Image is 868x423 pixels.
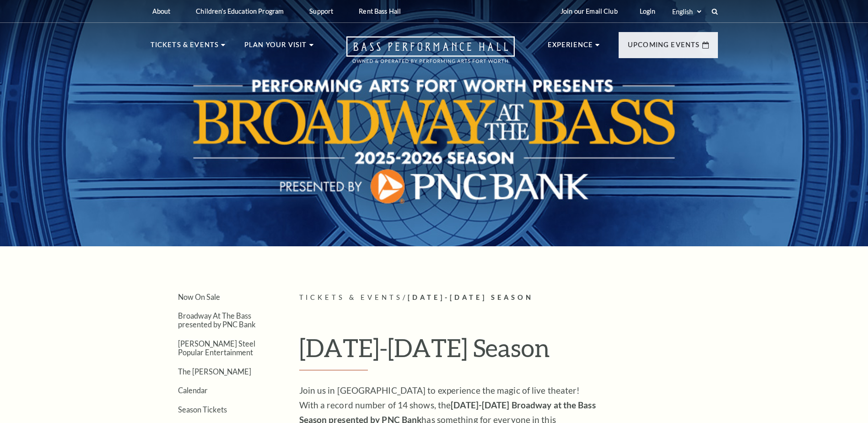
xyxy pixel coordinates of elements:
p: Support [309,7,333,15]
p: Children's Education Program [196,7,284,15]
select: Select: [670,7,703,16]
p: Experience [548,39,593,56]
p: Upcoming Events [628,39,700,56]
a: The [PERSON_NAME] [178,367,251,376]
span: [DATE]-[DATE] Season [408,293,534,301]
span: Tickets & Events [299,293,403,301]
h1: [DATE]-[DATE] Season [299,333,718,370]
p: Plan Your Visit [244,39,307,56]
p: / [299,292,718,304]
a: Calendar [178,386,208,395]
p: Rent Bass Hall [359,7,401,15]
a: Broadway At The Bass presented by PNC Bank [178,311,256,329]
a: Now On Sale [178,293,220,301]
p: About [152,7,171,15]
a: Season Tickets [178,405,227,414]
a: [PERSON_NAME] Steel Popular Entertainment [178,339,255,357]
p: Tickets & Events [151,39,219,56]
